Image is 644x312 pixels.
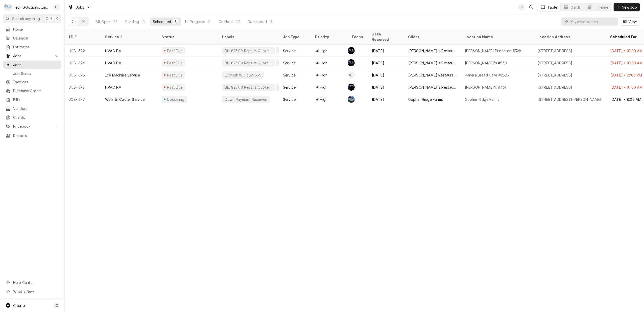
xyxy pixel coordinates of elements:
div: Panera Bread Cafe #2325 [465,72,509,78]
input: Keyword search [570,17,615,26]
div: [PERSON_NAME]'s Restaurants, LLC [408,60,457,66]
div: 33 [113,19,117,24]
div: [PERSON_NAME] Restaurant Group [408,72,457,78]
div: AF [348,84,355,91]
div: Location Address [538,34,601,40]
div: [PERSON_NAME]'s #461 [465,85,506,90]
a: Estimates [3,43,61,51]
div: All Open [96,19,110,24]
div: Past Due [166,72,183,78]
button: Open search [527,3,535,11]
a: Clients [3,113,61,122]
div: Client [408,34,456,40]
div: JOB-673 [65,81,101,93]
div: [PERSON_NAME]'s Restaurants, LLC [408,48,457,53]
div: PO -10151535-1 [278,48,304,53]
div: HVAC PM [105,48,122,53]
span: High [320,72,328,78]
div: Scheduled [153,19,171,24]
a: Go to Pricebook [3,122,61,130]
div: Service [283,60,296,66]
div: Otis Tooley's Avatar [348,71,355,79]
div: AF [348,59,355,66]
button: Search anythingCtrlK [3,14,61,23]
span: High [320,97,328,102]
div: Joe Paschal's Avatar [348,96,355,103]
div: Past Due [166,60,183,66]
span: Reports [13,133,59,138]
span: Home [13,27,59,32]
div: Timeline [594,5,608,10]
div: Job Type [283,34,307,40]
span: Vendors [13,106,59,111]
div: [DATE] [368,69,404,81]
div: T [5,4,12,11]
div: HVAC PM [105,85,122,90]
a: Go to Help Center [3,278,61,287]
div: [PERSON_NAME] Princeton #328 [465,48,521,53]
div: In Progress [185,19,205,24]
span: What's New [13,289,58,294]
div: JP [348,96,355,103]
div: Down Payment Received [224,97,268,102]
div: PO -10151535-1 [278,60,304,66]
div: Pending [125,19,139,24]
div: JOB-675 [65,69,101,81]
div: LP [53,4,60,11]
div: ID [69,34,96,40]
div: JOB-677 [65,93,101,105]
div: Status [162,34,213,40]
div: [DATE] [368,81,404,93]
div: Past Due [166,48,183,53]
span: K [56,16,58,21]
div: PO -10151535-1 [278,85,304,90]
div: OT [348,71,355,79]
div: 27 [236,19,240,24]
div: Date Received [372,31,399,42]
div: Service [105,34,153,40]
a: Vendors [3,104,61,113]
div: Austin Fox's Avatar [348,84,355,91]
div: Tech Solutions, Inc.'s Avatar [5,4,12,11]
div: On Hold [219,19,233,24]
button: View [620,17,640,26]
span: High [320,60,328,66]
span: Estimates [13,44,59,50]
div: [PERSON_NAME]'s #530 [465,60,507,66]
span: View [627,19,638,24]
div: Tech Solutions, Inc. [13,5,48,10]
div: [PERSON_NAME]'s Restaurants, LLC [408,85,457,90]
span: Bills [13,97,59,102]
div: [DATE] [368,93,404,105]
div: Labels [222,34,275,40]
div: Service [283,97,296,102]
div: [STREET_ADDRESS] [538,85,573,90]
div: JOB-674 [65,57,101,69]
div: 0 [208,19,211,24]
a: Go to Jobs [3,52,61,60]
div: JOB-672 [65,45,101,57]
div: Gopher Ridge Farms [465,97,499,102]
div: Techs [352,34,364,40]
div: [STREET_ADDRESS][PERSON_NAME] [538,97,602,102]
a: Home [3,25,61,33]
div: Service [283,72,296,78]
a: Calendar [3,34,61,42]
div: AF [348,47,355,54]
div: Bill 825.00 Repairs Quoted Seperately [224,48,273,53]
button: New Job [614,3,640,11]
span: High [320,48,328,53]
div: Ecotrak WO 3897335 [224,72,262,78]
div: Upcoming [166,97,185,102]
div: [STREET_ADDRESS] [538,72,573,78]
span: Help Center [13,280,58,285]
span: Purchase Orders [13,88,59,93]
span: Invoices [13,79,59,85]
span: Job Series [13,71,59,76]
span: Clients [13,115,59,120]
div: Service [283,85,296,90]
a: Job Series [3,69,61,78]
span: Search anything [12,16,40,21]
div: Completed [248,19,267,24]
div: Lisa Paschal's Avatar [518,4,525,11]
